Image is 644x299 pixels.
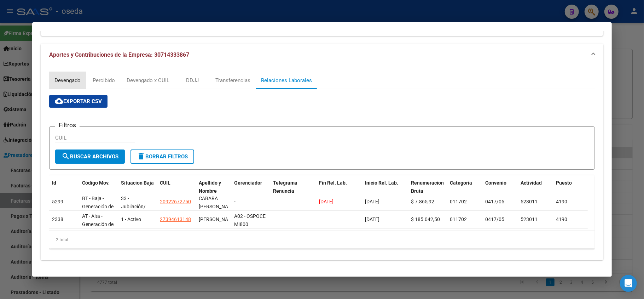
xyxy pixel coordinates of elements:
span: 1 - Activo [121,216,141,222]
datatable-header-cell: Categoria [447,175,482,207]
span: Inicio Rel. Lab. [365,180,398,186]
button: Buscar Archivos [55,149,125,164]
span: 0417/05 [485,216,504,222]
span: 4190 [556,216,567,222]
span: A02 - OSPOCE MI800 [234,213,266,227]
span: Id [52,180,56,186]
span: 011702 [450,199,467,204]
span: 5299 [52,199,63,204]
span: 33 - Jubilación/ Art.252 LCT / Art.64 Inc.e) L.22248 y otras [121,196,151,242]
datatable-header-cell: Convenio [482,175,518,207]
div: Devengado x CUIL [127,77,169,84]
datatable-header-cell: Inicio Rel. Lab. [362,175,408,207]
span: Gerenciador [234,180,262,186]
span: Puesto [556,180,572,186]
span: Apellido y Nombre [199,180,221,194]
mat-icon: cloud_download [55,97,63,105]
span: CABARA MUÑIZ YOSELINE MONICA [199,196,237,209]
span: - [234,199,236,204]
span: NICOLINI ELIANA SOL [199,216,237,222]
span: 011702 [450,216,467,222]
span: 27394613148 [160,216,191,222]
span: $ 185.042,50 [411,216,440,222]
span: 523011 [521,199,538,204]
div: DDJJ [186,77,199,84]
datatable-header-cell: Renumeracion Bruta [408,175,447,207]
mat-icon: delete [137,152,145,160]
div: Aportes y Contribuciones de la Empresa: 30714333867 [41,66,603,260]
span: Código Mov. [82,180,110,186]
datatable-header-cell: CUIL [157,175,196,207]
span: Convenio [485,180,506,186]
span: Buscar Archivos [62,153,118,160]
span: 523011 [521,216,538,222]
span: Fin Rel. Lab. [319,180,347,186]
button: Exportar CSV [49,95,108,108]
span: Situacion Baja [121,180,154,186]
datatable-header-cell: Situacion Baja [118,175,157,207]
span: BT - Baja - Generación de Clave [82,196,114,218]
div: Percibido [93,77,115,84]
span: 2338 [52,216,63,222]
div: 2 total [49,231,595,249]
span: 4190 [556,199,567,204]
datatable-header-cell: Fin Rel. Lab. [316,175,362,207]
datatable-header-cell: Puesto [553,175,588,207]
mat-expansion-panel-header: Aportes y Contribuciones de la Empresa: 30714333867 [41,44,603,66]
mat-icon: search [62,152,70,160]
datatable-header-cell: Id [49,175,79,207]
span: Exportar CSV [55,98,102,105]
h3: Filtros [55,121,80,129]
span: CUIL [160,180,170,186]
span: Aportes y Contribuciones de la Empresa: 30714333867 [49,51,189,58]
span: [DATE] [365,216,379,222]
span: AT - Alta - Generación de clave [82,213,114,235]
datatable-header-cell: Apellido y Nombre [196,175,231,207]
datatable-header-cell: Código Mov. [79,175,118,207]
span: [DATE] [365,199,379,204]
datatable-header-cell: Gerenciador [231,175,270,207]
span: Telegrama Renuncia [273,180,297,194]
div: Transferencias [215,77,250,84]
span: Borrar Filtros [137,153,188,160]
datatable-header-cell: Actividad [518,175,553,207]
span: Actividad [521,180,542,186]
span: $ 7.865,92 [411,199,434,204]
div: Relaciones Laborales [261,77,312,84]
span: Categoria [450,180,472,186]
span: Renumeracion Bruta [411,180,444,194]
div: Devengado [54,77,81,84]
span: 20922672750 [160,199,191,204]
div: Open Intercom Messenger [620,275,637,292]
span: [DATE] [319,199,333,204]
datatable-header-cell: Telegrama Renuncia [270,175,316,207]
button: Borrar Filtros [130,149,194,164]
span: 0417/05 [485,199,504,204]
